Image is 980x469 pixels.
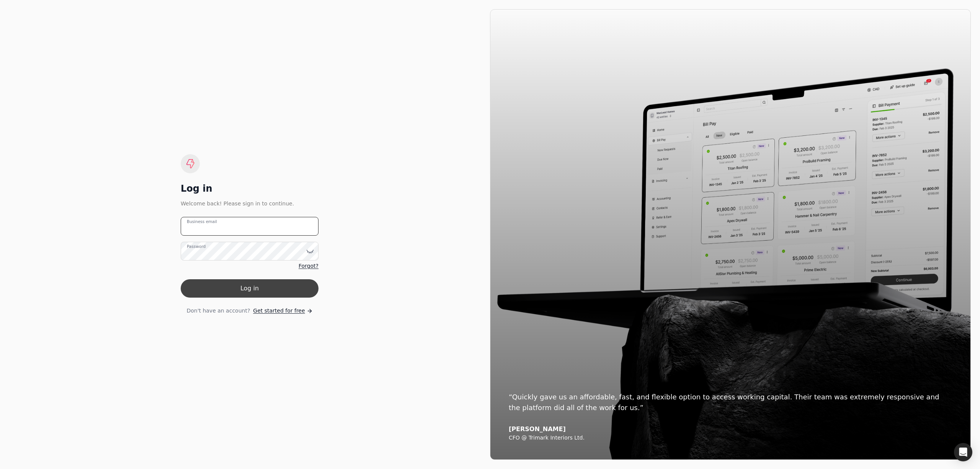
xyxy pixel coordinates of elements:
[509,392,952,413] div: “Quickly gave us an affordable, fast, and flexible option to access working capital. Their team w...
[181,182,318,195] div: Log in
[253,307,312,315] a: Get started for free
[299,262,318,270] a: Forgot?
[187,219,217,225] label: Business email
[181,279,318,298] button: Log in
[253,307,305,315] span: Get started for free
[509,425,952,433] div: [PERSON_NAME]
[509,435,952,441] div: CFO @ Trimark Interiors Ltd.
[181,199,318,208] div: Welcome back! Please sign in to continue.
[954,443,972,461] div: Open Intercom Messenger
[187,244,206,250] label: Password
[186,307,250,315] span: Don't have an account?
